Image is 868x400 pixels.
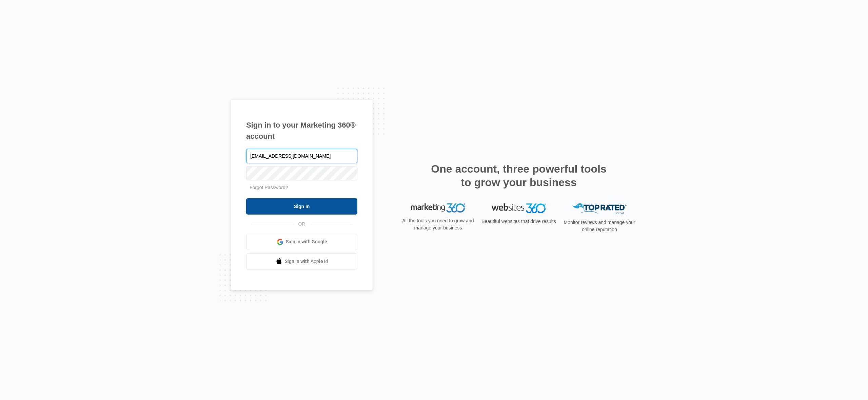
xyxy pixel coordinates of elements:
input: Email [246,149,357,163]
a: Sign in with Apple Id [246,253,357,270]
input: Sign In [246,198,357,215]
a: Sign in with Google [246,234,357,250]
p: All the tools you need to grow and manage your business [400,217,476,231]
a: Forgot Password? [250,185,288,190]
img: Marketing 360 [411,203,465,213]
img: Top Rated Local [572,203,627,215]
span: OR [294,221,310,228]
p: Monitor reviews and manage your online reputation [561,219,637,233]
span: Sign in with Apple Id [285,258,328,265]
h1: Sign in to your Marketing 360® account [246,119,357,142]
p: Beautiful websites that drive results [481,218,557,225]
span: Sign in with Google [286,238,327,245]
h2: One account, three powerful tools to grow your business [429,162,609,189]
img: Websites 360 [492,203,546,213]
